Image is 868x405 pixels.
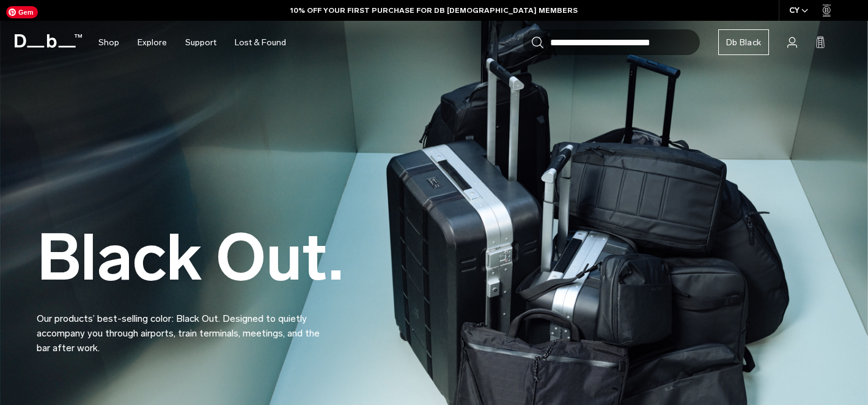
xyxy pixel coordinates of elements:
a: Lost & Found [235,21,286,64]
nav: Main Navigation [89,21,295,64]
a: Db Black [718,29,769,55]
a: Support [185,21,216,64]
p: Our products’ best-selling color: Black Out. Designed to quietly accompany you through airports, ... [37,297,330,355]
a: Shop [98,21,119,64]
h2: Black Out. [37,226,344,290]
a: Explore [138,21,167,64]
span: Gem [6,6,38,18]
a: 10% OFF YOUR FIRST PURCHASE FOR DB [DEMOGRAPHIC_DATA] MEMBERS [290,5,578,16]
